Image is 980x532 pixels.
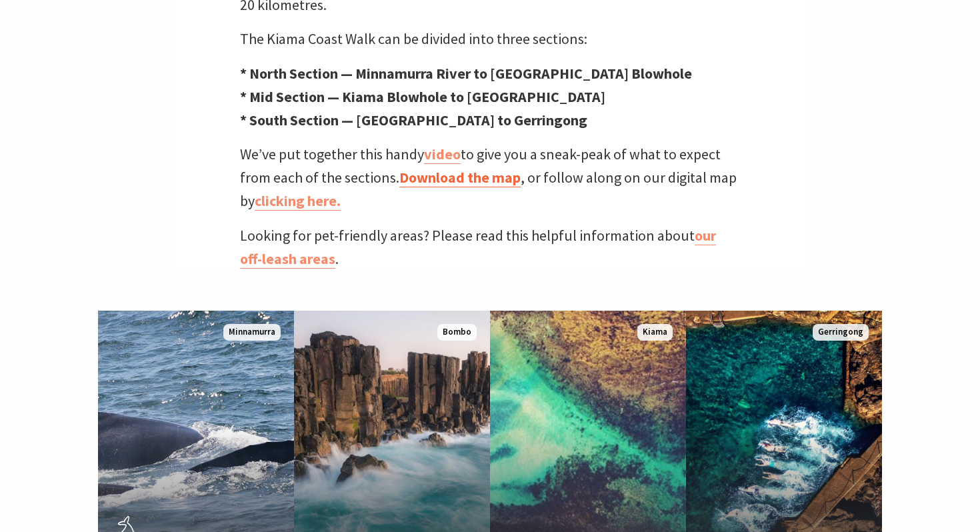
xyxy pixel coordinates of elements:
[399,168,521,187] a: Download the map
[255,191,341,211] a: clicking here.
[637,324,673,341] span: Kiama
[437,324,477,341] span: Bombo
[223,324,281,341] span: Minnamurra
[424,145,461,164] a: video
[240,27,740,51] p: The Kiama Coast Walk can be divided into three sections:
[240,224,740,271] p: Looking for pet-friendly areas? Please read this helpful information about .
[813,324,869,341] span: Gerringong
[240,143,740,213] p: We’ve put together this handy to give you a sneak-peak of what to expect from each of the section...
[240,226,716,269] a: our off-leash areas
[240,87,605,106] strong: * Mid Section — Kiama Blowhole to [GEOGRAPHIC_DATA]
[240,111,587,129] strong: * South Section — [GEOGRAPHIC_DATA] to Gerringong
[240,64,692,83] strong: * North Section — Minnamurra River to [GEOGRAPHIC_DATA] Blowhole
